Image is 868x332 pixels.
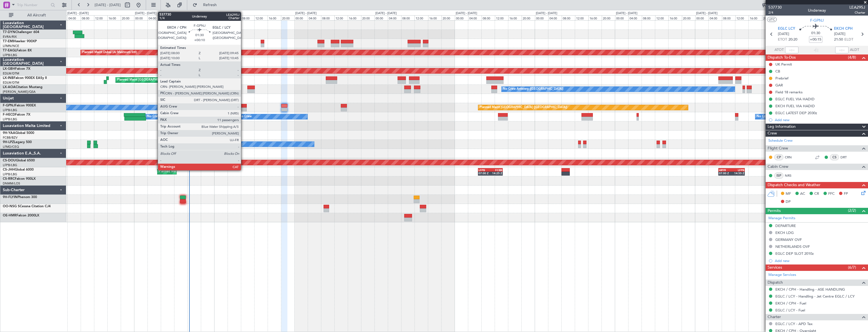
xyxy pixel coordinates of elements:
div: 12:00 [415,15,428,20]
div: 04:00 [67,15,81,20]
span: [DATE] [778,31,789,37]
div: No Crew [239,113,252,121]
span: MF [786,191,791,197]
div: 20:00 [361,15,374,20]
div: LFPB [732,168,744,172]
div: EGLC FUEL VIA HADID [775,97,815,101]
span: ELDT [844,37,853,43]
div: Prebrief [775,76,788,81]
span: CS-RRC [3,177,15,181]
div: 00:00 [374,15,388,20]
span: F-HECD [3,113,15,116]
span: CS-DOU [3,159,16,162]
a: LFPB/LBG [3,108,17,112]
div: CP [774,154,783,160]
a: LFPB/LBG [3,53,17,57]
span: 9H-FLYIN [3,196,18,199]
span: F-GPNJ [3,104,15,107]
div: 16:00 [749,15,762,20]
div: Add new [775,118,865,122]
span: 2/4 [768,10,782,15]
span: FFC [828,191,835,197]
span: LX-AOA [3,86,16,89]
div: 04:00 [468,15,482,20]
span: LX-INB [3,76,14,80]
div: 20:00 [602,15,615,20]
div: 20:00 [121,15,134,20]
div: Planned Maint Dubai (Al Maktoum Intl) [82,48,137,57]
span: FP [844,191,848,197]
div: Underway [808,8,826,13]
a: [PERSON_NAME]/QSA [3,90,36,94]
a: EGLC / LCY - Handling - Jet Centre EGLC / LCY [775,294,855,299]
div: 16:00 [508,15,522,20]
div: 00:00 [455,15,468,20]
span: Dispatch [768,279,783,286]
div: 16:00 [428,15,442,20]
input: --:-- [785,47,798,53]
span: Dispatch Checks and Weather [768,182,820,188]
div: HRYR [719,168,732,172]
a: T7-EAGLFalcon 8X [3,49,32,52]
div: 12:00 [254,15,268,20]
div: GERMANY OVF [775,237,802,242]
a: EKCH / CPH - Handling - ASE HANDLING [775,287,845,292]
div: 00:00 [214,15,228,20]
a: FCBB/BZV [3,136,18,140]
button: UTC [767,17,777,22]
div: No Crew [147,113,160,121]
span: ETOT [778,37,787,43]
div: 16:00 [669,15,682,20]
div: 04:00 [388,15,401,20]
div: Planned Maint [GEOGRAPHIC_DATA] ([GEOGRAPHIC_DATA]) [480,103,567,112]
span: All Aircraft [14,13,59,17]
a: CS-RRCFalcon 900LX [3,177,36,181]
span: Leg Information [768,124,796,130]
a: T7-DYNChallenger 604 [3,31,39,34]
div: [DATE] - [DATE] [616,11,637,16]
div: GAR [775,83,783,88]
span: ATOT [775,47,784,53]
a: LFPB/LBG [3,172,17,176]
div: EGLC LATEST DEP 2030z [775,111,817,115]
a: EDLW/DTM [3,71,19,76]
a: 9H-FLYINPhenom 300 [3,196,37,199]
a: CS-JHHGlobal 6000 [3,168,34,171]
div: 04:00 [308,15,321,20]
div: 08:00 [81,15,94,20]
span: Cabin Crew [768,164,788,170]
div: Add new [775,258,865,263]
div: LFPB [479,168,490,172]
span: T7-DYN [3,31,15,34]
span: Permits [768,208,781,214]
div: CS [830,154,839,160]
input: Trip Number [17,1,49,9]
a: OE-HMRFalcon 2000LX [3,214,39,217]
div: 14:25 Z [490,171,502,175]
div: 12:00 [495,15,508,20]
div: NETHERLANDS OVF [775,244,810,249]
a: OO-NSG SCessna Citation CJ4 [3,205,51,208]
a: LX-GBHFalcon 7X [3,67,30,71]
div: 20:00 [442,15,455,20]
a: F-HECDFalcon 7X [3,113,30,116]
div: Planned Maint [GEOGRAPHIC_DATA] ([GEOGRAPHIC_DATA]) [117,76,205,84]
span: ALDT [850,47,859,53]
a: T7-EMIHawker 900XP [3,40,37,43]
div: 12:00 [655,15,669,20]
div: FCBB [490,168,502,172]
span: CS-JHH [3,168,15,171]
div: [DATE] - [DATE] [536,11,557,16]
span: (4/8) [848,54,856,60]
div: No Crew Antwerp ([GEOGRAPHIC_DATA]) [503,85,563,93]
a: EGLC / LCY - APD Tax [775,321,813,326]
span: OE-HMR [3,214,16,217]
div: ISP [774,173,783,179]
span: 01:30 [811,31,820,36]
span: [DATE] - [DATE] [95,3,121,8]
div: 12:00 [174,15,188,20]
a: 9H-YAAGlobal 5000 [3,131,34,135]
span: T7-EAGL [3,49,16,52]
div: EKCH LDG [775,230,794,235]
span: 9H-LPZ [3,141,14,144]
